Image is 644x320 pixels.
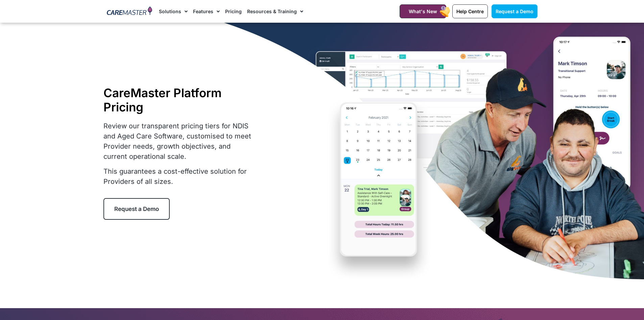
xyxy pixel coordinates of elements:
a: Request a Demo [103,198,170,220]
a: Help Centre [452,4,488,18]
a: Request a Demo [492,4,538,18]
p: This guarantees a cost-effective solution for Providers of all sizes. [103,166,256,187]
h1: CareMaster Platform Pricing [103,86,256,114]
span: Help Centre [456,8,484,14]
a: What's New [400,4,446,18]
p: Review our transparent pricing tiers for NDIS and Aged Care Software, customised to meet Provider... [103,121,256,162]
span: Request a Demo [114,206,159,212]
span: What's New [409,8,437,14]
span: Request a Demo [496,8,533,14]
img: CareMaster Logo [107,6,152,17]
